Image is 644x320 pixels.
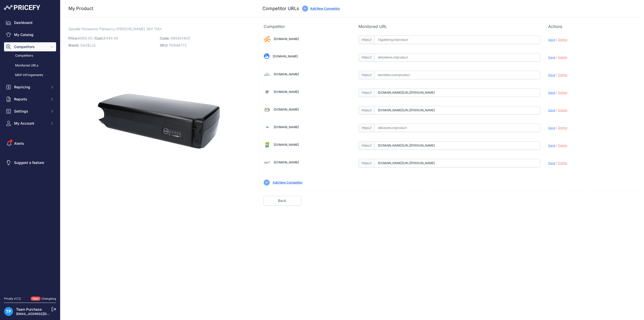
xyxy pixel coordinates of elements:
span: Delete [558,91,567,94]
span: Save [548,108,555,112]
h3: Competitor URLs [262,5,299,12]
span: Settings [14,109,47,114]
a: Competitors [4,51,56,60]
img: Pricefy Logo [4,5,40,10]
span: SKU: [160,43,168,47]
button: My Account [4,119,56,128]
span: Save [548,55,555,59]
a: Back [263,196,301,205]
p: Actions [548,23,635,29]
span: Save [548,38,555,42]
span: https:// [358,124,375,132]
span: Competitors [14,44,47,49]
a: [DOMAIN_NAME] [274,108,299,111]
span: Save [548,144,555,147]
span: Price: [68,36,78,40]
span: Save [548,73,555,77]
span: https:// [358,159,375,167]
span: My Account [14,121,47,126]
a: [DOMAIN_NAME] [274,143,299,147]
input: 12gobiking.nl/product [375,35,540,44]
span: https:// [358,71,375,79]
span: Save [548,126,555,130]
div: Pricefy v1.7.2 [4,297,21,301]
button: Competitors [4,42,56,51]
span: / € [94,36,118,40]
span: https:// [358,106,375,115]
input: e-bikeaccuspecialist.nl/product [375,106,540,115]
a: [DOMAIN_NAME] [273,54,298,58]
a: Dashboard [4,18,56,27]
span: GAZELLE [80,43,96,47]
p: € [68,35,157,42]
a: Changelog [42,297,56,300]
button: Reports [4,95,56,104]
a: Team Purchase [16,307,42,311]
span: Brand: [68,43,79,47]
a: [DOMAIN_NAME] [274,37,299,41]
h3: My Product [68,5,248,12]
a: [DOMAIN_NAME] [274,72,299,76]
span: Delete [558,126,567,130]
span: | [556,161,557,165]
span: Delete [558,38,567,42]
a: Add New Competitor [273,181,303,184]
a: Suggest a feature [4,158,56,167]
span: https:// [358,141,375,150]
span: https:// [358,35,375,44]
a: My Catalog [4,30,56,39]
span: Cost: [95,36,104,40]
input: ebikesets.nl/product [375,124,540,132]
span: Reports [14,97,47,102]
span: https:// [358,88,375,97]
button: Repricing [4,83,56,92]
a: Alerts [4,139,56,148]
span: https:// [358,53,375,62]
span: 669.00 [80,36,93,40]
span: | [556,38,557,42]
span: P0946773 [169,43,187,47]
span: | [556,108,557,112]
span: 449.40 [106,36,118,40]
span: | [556,126,557,130]
span: Delete [558,161,567,165]
p: Competitor [264,23,350,29]
span: Save [548,161,555,165]
span: Delete [558,108,567,112]
nav: Sidebar [4,18,56,291]
span: New [31,297,41,301]
a: [DOMAIN_NAME] [274,160,299,164]
input: e-bikeaccu.nl/product [375,88,540,97]
span: Delete [558,55,567,59]
span: Gazelle Panasonic Fietsaccu [PERSON_NAME] 36V 11Ah [68,26,162,32]
span: Repricing [14,85,47,90]
input: fietsaccuwinkel.nl/product [375,159,540,167]
span: | [556,144,557,147]
span: Delete [558,73,567,77]
input: fietsaccuservice.nl/product [375,141,540,150]
a: Add New Competitor [310,7,340,10]
button: Settings [4,107,56,116]
input: deltabikes.nl/product [375,53,540,62]
a: [DOMAIN_NAME] [274,90,299,94]
span: 998401400 [171,36,190,40]
a: Monitored URLs [4,61,56,70]
span: | [556,91,557,94]
input: doctibike.com/product [375,71,540,79]
a: [EMAIL_ADDRESS][DOMAIN_NAME] [16,312,69,316]
p: Monitored URL [358,23,540,29]
a: [DOMAIN_NAME] [274,125,299,129]
a: MAP infringements [4,71,56,80]
span: Delete [558,144,567,147]
span: | [556,73,557,77]
span: | [556,55,557,59]
span: Code: [160,36,170,40]
span: Save [548,91,555,94]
